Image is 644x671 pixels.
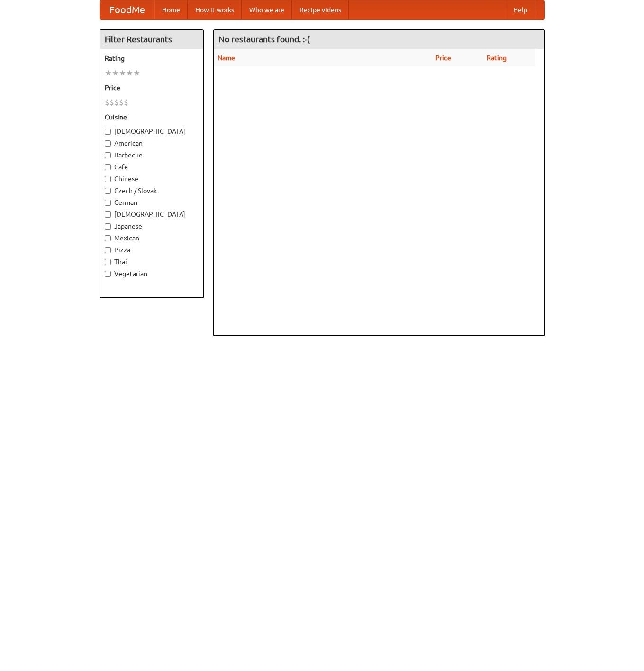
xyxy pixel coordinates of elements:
[109,97,114,108] li: $
[100,30,203,49] h4: Filter Restaurants
[188,0,242,19] a: How it works
[100,0,154,19] a: FoodMe
[124,97,128,108] li: $
[105,140,111,147] input: American
[105,152,111,158] input: Barbecue
[105,68,112,78] li: ★
[105,174,199,184] label: Chinese
[114,97,119,108] li: $
[105,127,199,136] label: [DEMOGRAPHIC_DATA]
[105,271,111,277] input: Vegetarian
[105,223,111,230] input: Japanese
[105,150,199,160] label: Barbecue
[105,176,111,182] input: Chinese
[435,54,451,62] a: Price
[126,68,133,78] li: ★
[105,245,199,255] label: Pizza
[292,0,349,19] a: Recipe videos
[105,235,111,241] input: Mexican
[154,0,188,19] a: Home
[105,221,199,231] label: Japanese
[105,210,199,219] label: [DEMOGRAPHIC_DATA]
[487,54,507,62] a: Rating
[105,257,199,267] label: Thai
[242,0,292,19] a: Who we are
[105,211,111,218] input: [DEMOGRAPHIC_DATA]
[105,198,199,207] label: German
[105,188,111,194] input: Czech / Slovak
[105,247,111,253] input: Pizza
[105,83,199,92] h5: Price
[105,269,199,278] label: Vegetarian
[105,200,111,206] input: German
[105,233,199,243] label: Mexican
[105,162,199,172] label: Cafe
[133,68,140,78] li: ★
[506,0,535,19] a: Help
[218,35,310,44] ng-pluralize: No restaurants found. :-(
[112,68,119,78] li: ★
[105,54,199,63] h5: Rating
[105,97,109,108] li: $
[119,97,124,108] li: $
[105,259,111,265] input: Thai
[105,129,111,135] input: [DEMOGRAPHIC_DATA]
[105,138,199,148] label: American
[105,186,199,195] label: Czech / Slovak
[119,68,126,78] li: ★
[218,54,235,62] a: Name
[105,112,199,122] h5: Cuisine
[105,164,111,170] input: Cafe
